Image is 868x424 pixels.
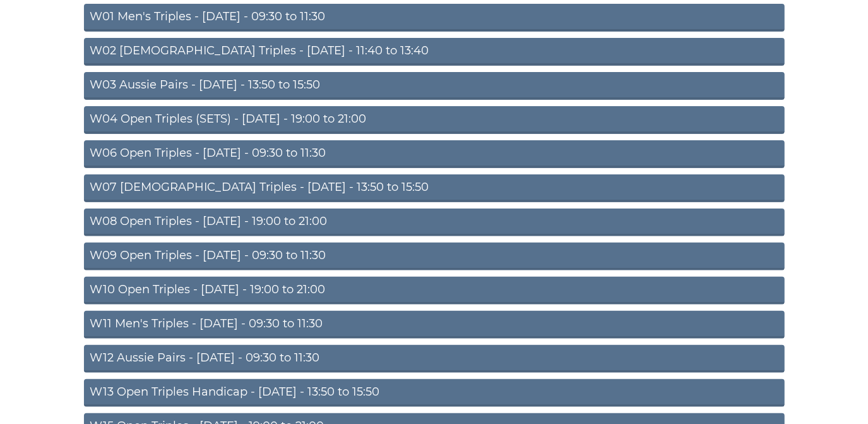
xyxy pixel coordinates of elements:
a: W01 Men's Triples - [DATE] - 09:30 to 11:30 [84,4,785,32]
a: W13 Open Triples Handicap - [DATE] - 13:50 to 15:50 [84,379,785,407]
a: W08 Open Triples - [DATE] - 19:00 to 21:00 [84,209,785,236]
a: W04 Open Triples (SETS) - [DATE] - 19:00 to 21:00 [84,106,785,134]
a: W03 Aussie Pairs - [DATE] - 13:50 to 15:50 [84,72,785,100]
a: W06 Open Triples - [DATE] - 09:30 to 11:30 [84,140,785,168]
a: W10 Open Triples - [DATE] - 19:00 to 21:00 [84,277,785,305]
a: W11 Men's Triples - [DATE] - 09:30 to 11:30 [84,311,785,339]
a: W12 Aussie Pairs - [DATE] - 09:30 to 11:30 [84,345,785,373]
a: W02 [DEMOGRAPHIC_DATA] Triples - [DATE] - 11:40 to 13:40 [84,38,785,66]
a: W09 Open Triples - [DATE] - 09:30 to 11:30 [84,243,785,270]
a: W07 [DEMOGRAPHIC_DATA] Triples - [DATE] - 13:50 to 15:50 [84,174,785,202]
